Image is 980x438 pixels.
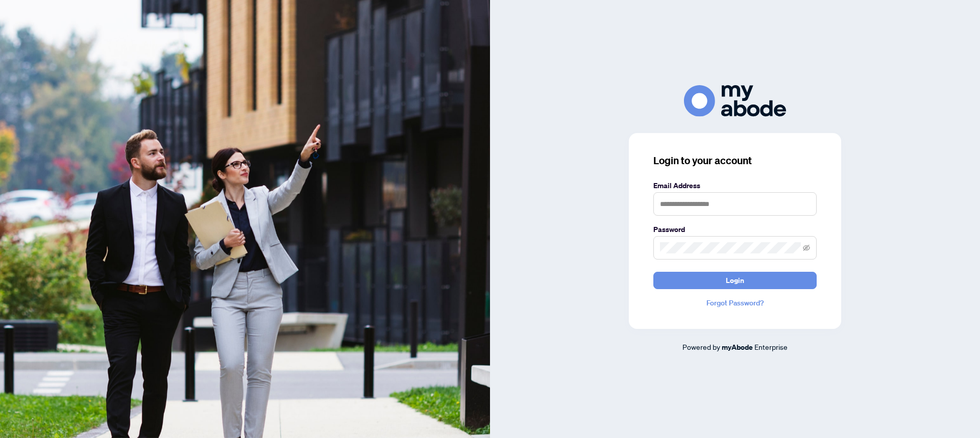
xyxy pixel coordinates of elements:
h3: Login to your account [653,153,817,168]
img: ma-logo [684,85,786,116]
a: myAbode [722,342,753,353]
span: Enterprise [754,342,788,351]
a: Forgot Password? [653,297,817,308]
span: eye-invisible [803,244,810,251]
label: Email Address [653,180,817,191]
label: Password [653,224,817,235]
button: Login [653,272,817,289]
span: Powered by [682,342,720,351]
span: Login [726,272,744,289]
